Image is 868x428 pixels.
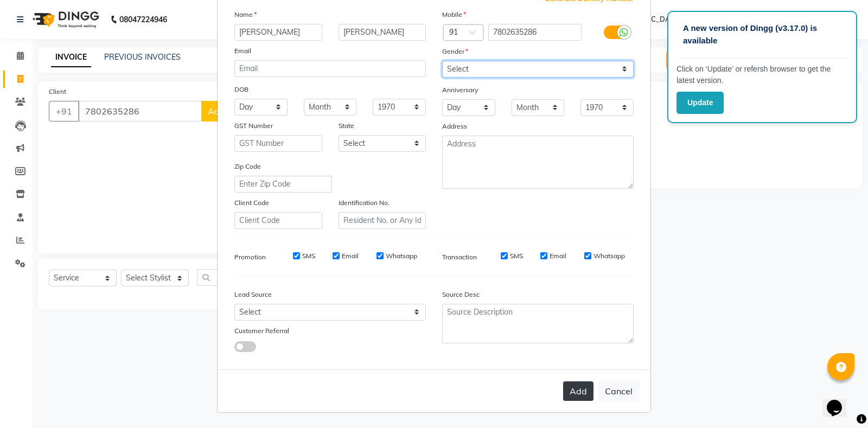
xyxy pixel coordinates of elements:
[442,47,468,56] label: Gender
[676,92,724,114] button: Update
[442,10,466,20] label: Mobile
[339,212,426,229] input: Resident No. or Any Id
[234,326,289,336] label: Customer Referral
[234,10,257,20] label: Name
[339,198,390,208] label: Identification No.
[234,212,322,229] input: Client Code
[339,24,426,41] input: Last Name
[234,252,266,262] label: Promotion
[234,162,261,171] label: Zip Code
[234,135,322,152] input: GST Number
[234,60,426,77] input: Email
[234,24,322,41] input: First Name
[442,85,478,95] label: Anniversary
[386,251,417,261] label: Whatsapp
[488,24,582,41] input: Mobile
[593,251,625,261] label: Whatsapp
[550,251,566,261] label: Email
[339,121,354,131] label: State
[302,251,315,261] label: SMS
[234,46,251,56] label: Email
[442,290,480,299] label: Source Desc
[676,63,848,86] p: Click on ‘Update’ or refersh browser to get the latest version.
[234,290,272,299] label: Lead Source
[683,22,841,47] p: A new version of Dingg (v3.17.0) is available
[234,176,332,193] input: Enter Zip Code
[234,198,269,208] label: Client Code
[234,121,273,131] label: GST Number
[822,385,857,417] iframe: chat widget
[442,122,467,131] label: Address
[442,252,477,262] label: Transaction
[598,381,640,401] button: Cancel
[563,381,593,401] button: Add
[510,251,523,261] label: SMS
[234,85,248,94] label: DOB
[342,251,359,261] label: Email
